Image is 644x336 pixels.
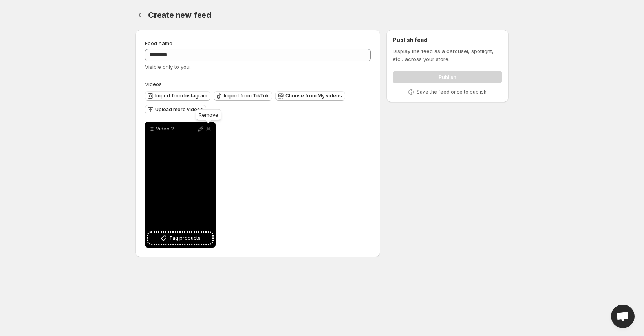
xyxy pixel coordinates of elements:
[155,106,203,113] span: Upload more videos
[393,47,502,63] p: Display the feed as a carousel, spotlight, etc., across your store.
[393,36,502,44] h2: Publish feed
[214,91,272,101] button: Import from TikTok
[145,91,210,101] button: Import from Instagram
[145,105,206,114] button: Upload more videos
[135,9,146,20] button: Settings
[275,91,345,101] button: Choose from My videos
[145,64,191,70] span: Visible only to you.
[611,305,635,328] a: Open chat
[285,93,342,99] span: Choose from My videos
[417,89,488,95] p: Save the feed once to publish.
[148,233,212,244] button: Tag products
[145,122,216,248] div: Video 2Tag products
[155,93,207,99] span: Import from Instagram
[224,93,269,99] span: Import from TikTok
[156,126,197,132] p: Video 2
[145,40,172,46] span: Feed name
[145,81,162,87] span: Videos
[148,10,211,20] span: Create new feed
[169,234,201,242] span: Tag products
